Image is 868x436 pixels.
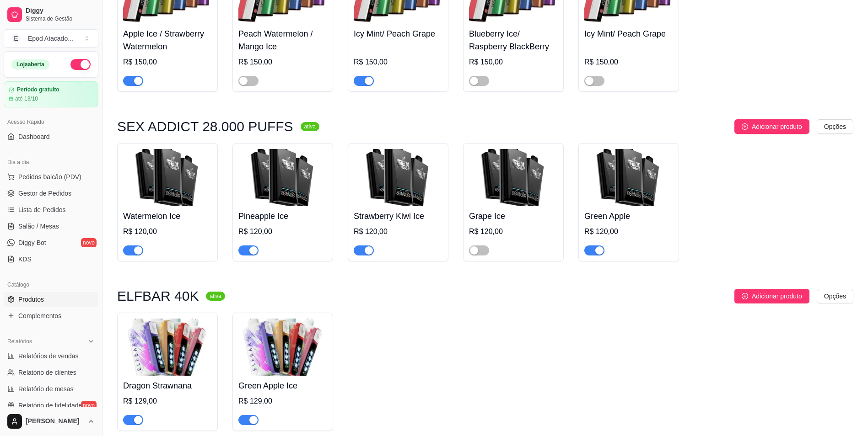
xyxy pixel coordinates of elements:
article: até 13/10 [15,95,38,102]
span: Sistema de Gestão [26,15,95,22]
span: Diggy [26,7,95,15]
button: Adicionar produto [734,289,809,303]
h4: Dragon Strawnana [123,379,212,392]
a: Lista de Pedidos [4,202,98,217]
span: Complementos [18,311,61,320]
a: Produtos [4,292,98,307]
h4: Icy Mint/ Peach Grape [584,27,673,40]
a: Relatório de mesas [4,382,98,396]
div: Dia a dia [4,155,98,170]
div: R$ 120,00 [238,226,327,237]
button: Alterar Status [70,59,91,70]
a: Relatório de clientes [4,365,98,380]
span: Relatório de clientes [18,368,76,377]
h4: Icy Mint/ Peach Grape [354,27,442,40]
sup: ativa [301,122,319,131]
div: Acesso Rápido [4,115,98,129]
a: Dashboard [4,129,98,144]
div: R$ 120,00 [123,226,212,237]
a: Gestor de Pedidos [4,186,98,201]
a: Complementos [4,308,98,323]
span: Relatório de fidelidade [18,401,82,410]
span: Adicionar produto [752,291,802,301]
div: R$ 150,00 [469,57,558,68]
img: product-image [123,149,212,206]
button: Pedidos balcão (PDV) [4,170,98,184]
h4: Green Apple [584,210,673,223]
span: Relatório de mesas [18,384,74,393]
button: Adicionar produto [734,119,809,134]
span: Adicionar produto [752,122,802,132]
span: E [11,34,21,43]
div: Loja aberta [11,59,49,69]
a: Período gratuitoaté 13/10 [4,81,98,107]
span: Relatórios de vendas [18,351,79,361]
span: Salão / Mesas [18,222,59,231]
a: DiggySistema de Gestão [4,4,98,26]
span: [PERSON_NAME] [26,417,84,425]
span: Diggy Bot [18,238,46,247]
h4: Apple Ice / Strawberry Watermelon [123,27,212,53]
article: Período gratuito [17,86,59,93]
span: Produtos [18,295,44,304]
div: R$ 120,00 [354,226,442,237]
img: product-image [238,319,327,376]
h3: ELFBAR 40K [117,291,199,302]
span: Lista de Pedidos [18,205,66,214]
img: product-image [469,149,558,206]
div: R$ 129,00 [123,396,212,407]
div: Catálogo [4,277,98,292]
span: KDS [18,255,32,264]
span: plus-circle [742,123,748,130]
div: R$ 150,00 [238,57,327,68]
h3: SEX ADDICT 28.000 PUFFS [117,121,293,132]
div: R$ 150,00 [584,57,673,68]
a: Diggy Botnovo [4,235,98,250]
span: plus-circle [742,293,748,299]
button: Opções [817,289,853,303]
h4: Watermelon Ice [123,210,212,223]
span: Gestor de Pedidos [18,189,71,198]
h4: Peach Watermelon / Mango Ice [238,27,327,53]
span: Pedidos balcão (PDV) [18,172,81,181]
a: KDS [4,252,98,266]
img: product-image [584,149,673,206]
h4: Strawberry Kiwi Ice [354,210,442,223]
a: Relatório de fidelidadenovo [4,398,98,413]
button: Select a team [4,29,98,48]
h4: Green Apple Ice [238,379,327,392]
a: Relatórios de vendas [4,349,98,363]
sup: ativa [206,292,225,301]
div: Epod Atacado ... [28,34,73,43]
button: [PERSON_NAME] [4,410,98,432]
h4: Blueberry Ice/ Raspberry BlackBerry [469,27,558,53]
div: R$ 150,00 [354,57,442,68]
button: Opções [817,119,853,134]
div: R$ 150,00 [123,57,212,68]
span: Relatórios [7,338,32,345]
div: R$ 129,00 [238,396,327,407]
a: Salão / Mesas [4,219,98,234]
img: product-image [123,319,212,376]
img: product-image [238,149,327,206]
span: Opções [824,122,846,132]
span: Opções [824,291,846,301]
div: R$ 120,00 [584,226,673,237]
div: R$ 120,00 [469,226,558,237]
h4: Grape Ice [469,210,558,223]
span: Dashboard [18,132,50,141]
img: product-image [354,149,442,206]
h4: Pineapple Ice [238,210,327,223]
